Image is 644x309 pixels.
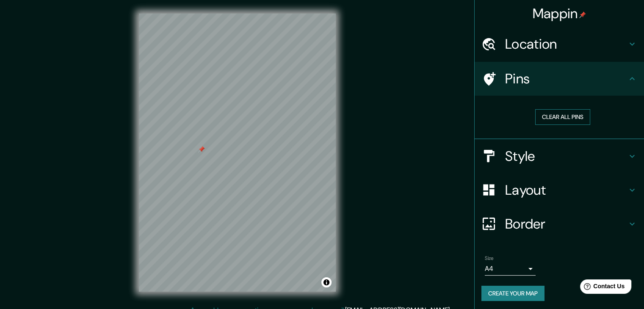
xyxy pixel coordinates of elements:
div: A4 [485,262,536,276]
canvas: Map [139,14,336,292]
h4: Mappin [533,5,586,22]
button: Clear all pins [535,109,590,125]
h4: Border [505,215,627,232]
div: Pins [475,62,644,96]
h4: Pins [505,70,627,87]
h4: Location [505,36,627,52]
label: Size [485,254,494,262]
div: Layout [475,173,644,207]
button: Create your map [481,286,544,301]
button: Toggle attribution [321,277,332,287]
div: Style [475,139,644,173]
div: Location [475,27,644,61]
h4: Style [505,148,627,165]
img: pin-icon.png [579,11,586,18]
h4: Layout [505,182,627,199]
iframe: Help widget launcher [569,276,635,300]
div: Border [475,207,644,241]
